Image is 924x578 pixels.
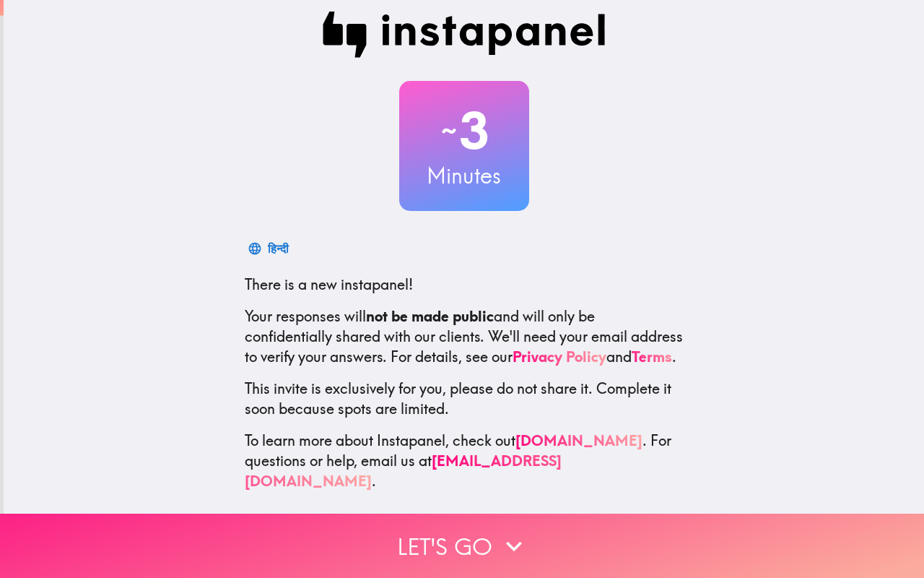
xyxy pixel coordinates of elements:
[245,306,684,367] p: Your responses will and will only be confidentially shared with our clients. We'll need your emai...
[245,452,562,490] a: [EMAIL_ADDRESS][DOMAIN_NAME]
[323,12,606,58] img: Instapanel
[399,160,529,191] h3: Minutes
[513,348,606,366] a: Privacy Policy
[245,431,684,491] p: To learn more about Instapanel, check out . For questions or help, email us at .
[245,379,684,419] p: This invite is exclusively for you, please do not share it. Complete it soon because spots are li...
[632,348,672,366] a: Terms
[245,234,295,263] button: हिन्दी
[245,275,413,293] span: There is a new instapanel!
[439,109,459,152] span: ~
[399,101,529,160] h2: 3
[515,431,642,449] a: [DOMAIN_NAME]
[268,238,289,259] div: हिन्दी
[366,307,494,325] b: not be made public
